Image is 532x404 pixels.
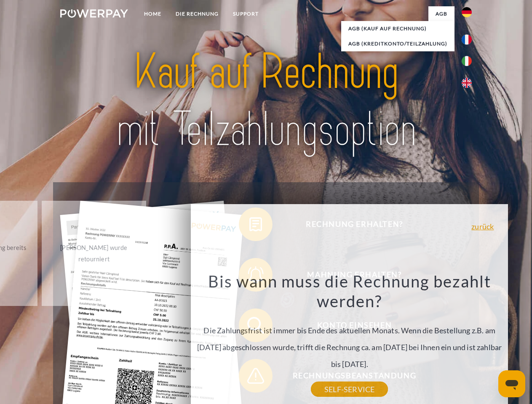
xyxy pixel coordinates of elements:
[462,35,472,45] img: fr
[196,271,503,389] div: Die Zahlungsfrist ist immer bis Ende des aktuellen Monats. Wenn die Bestellung z.B. am [DATE] abg...
[462,56,472,66] img: it
[137,6,168,21] a: Home
[168,6,226,21] a: DIE RECHNUNG
[80,40,452,161] img: title-powerpay_de.svg
[462,7,472,17] img: de
[60,9,128,18] img: logo-powerpay-white.svg
[428,6,454,21] a: agb
[462,78,472,88] img: en
[498,370,525,397] iframe: Schaltfläche zum Öffnen des Messaging-Fensters
[311,382,388,397] a: SELF-SERVICE
[471,223,494,230] a: zurück
[47,242,142,265] div: [PERSON_NAME] wurde retourniert
[341,21,454,36] a: AGB (Kauf auf Rechnung)
[226,6,266,21] a: SUPPORT
[196,271,503,311] h3: Bis wann muss die Rechnung bezahlt werden?
[341,36,454,51] a: AGB (Kreditkonto/Teilzahlung)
